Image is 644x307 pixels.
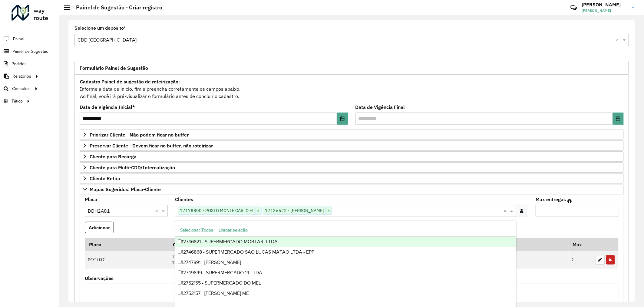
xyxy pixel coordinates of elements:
label: Data de Vigência Inicial [80,103,135,111]
button: Choose Date [337,113,348,125]
span: Clear all [504,207,509,214]
div: Informe a data de inicio, fim e preencha corretamente os campos abaixo. Ao final, você irá pré-vi... [80,78,624,100]
td: 17125996 17175716 [169,251,387,269]
a: Priorizar Cliente - Não podem ficar no buffer [80,130,624,140]
td: 2 [569,251,593,269]
label: Max entregas [536,196,566,203]
a: Contato Rápido [567,1,580,14]
span: Cliente para Multi-CDD/Internalização [90,165,175,170]
a: Cliente para Multi-CDD/Internalização [80,162,624,173]
label: Observações [85,275,114,282]
span: 17178800 - POSTO MONTE CARLO EI [178,207,255,214]
td: BSX1H37 [85,251,169,269]
span: Painel de Sugestão [12,48,48,55]
label: Clientes [175,196,193,203]
span: Clear all [616,36,621,44]
a: Preservar Cliente - Devem ficar no buffer, não roteirizar [80,140,624,151]
label: Placa [85,196,97,203]
h3: [PERSON_NAME] [582,2,627,8]
span: 17136522 - [PERSON_NAME] [263,207,325,214]
span: × [255,207,261,214]
h2: Painel de Sugestão - Criar registro [70,4,162,11]
strong: Cadastro Painel de sugestão de roteirização: [80,79,180,85]
th: Código Cliente [169,238,387,251]
span: Tático [12,98,23,104]
button: Limpar seleção [216,225,250,235]
a: Cliente para Recarga [80,151,624,162]
span: Mapas Sugeridos: Placa-Cliente [90,187,161,192]
span: Priorizar Cliente - Não podem ficar no buffer [90,132,189,137]
div: 12746868 - SUPERMERCADO SAO LUCAS MATAO LTDA - EPP [175,247,516,257]
span: Formulário Painel de Sugestão [80,66,148,70]
div: 12747891 - [PERSON_NAME] [175,257,516,268]
a: Mapas Sugeridos: Placa-Cliente [80,184,624,194]
div: 12746821 - SUPERMERCADO MORTARI LTDA [175,237,516,247]
span: Painel [13,36,24,42]
em: Máximo de clientes que serão colocados na mesma rota com os clientes informados [567,199,572,204]
a: Cliente Retira [80,173,624,184]
span: Relatórios [12,73,31,79]
span: Clear all [155,207,160,214]
span: Consultas [12,86,31,92]
th: Max [569,238,593,251]
span: Cliente para Recarga [90,154,137,159]
label: Selecione um depósito [74,25,126,32]
label: Data de Vigência Final [355,103,405,111]
div: 12752157 - [PERSON_NAME] ME [175,288,516,299]
button: Adicionar [85,222,114,233]
span: Cliente Retira [90,176,120,181]
button: Choose Date [613,113,624,125]
span: Preservar Cliente - Devem ficar no buffer, não roteirizar [90,143,213,148]
span: × [325,207,332,214]
button: Selecionar Todos [177,225,216,235]
div: 12752155 - SUPERMERCADO DO MEL [175,278,516,288]
span: Pedidos [12,61,27,67]
div: 12749849 - SUPERMERCADO 14 LTDA [175,268,516,278]
span: [PERSON_NAME] [582,8,627,13]
th: Placa [85,238,169,251]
